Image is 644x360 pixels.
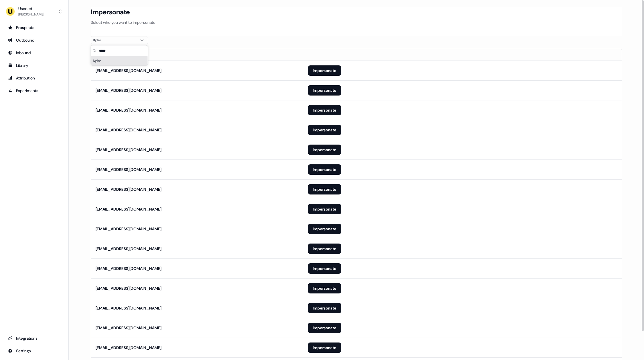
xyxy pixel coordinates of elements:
[96,147,161,153] div: [EMAIL_ADDRESS][DOMAIN_NAME]
[96,266,161,271] div: [EMAIL_ADDRESS][DOMAIN_NAME]
[96,345,161,351] div: [EMAIL_ADDRESS][DOMAIN_NAME]
[96,186,161,192] div: [EMAIL_ADDRESS][DOMAIN_NAME]
[308,145,341,155] button: Impersonate
[308,224,341,234] button: Impersonate
[96,325,161,331] div: [EMAIL_ADDRESS][DOMAIN_NAME]
[308,283,341,293] button: Impersonate
[308,204,341,214] button: Impersonate
[18,6,44,11] div: Userled
[5,23,64,32] a: Go to prospects
[308,164,341,175] button: Impersonate
[308,343,341,353] button: Impersonate
[96,206,161,212] div: [EMAIL_ADDRESS][DOMAIN_NAME]
[308,125,341,135] button: Impersonate
[5,334,64,343] a: Go to integrations
[308,65,341,76] button: Impersonate
[91,20,622,25] p: Select who you want to impersonate
[5,5,64,18] button: Userled[PERSON_NAME]
[5,73,64,83] a: Go to attribution
[308,184,341,194] button: Impersonate
[8,348,60,354] div: Settings
[96,285,161,291] div: [EMAIL_ADDRESS][DOMAIN_NAME]
[5,86,64,95] a: Go to experiments
[308,263,341,274] button: Impersonate
[91,56,148,65] div: Suggestions
[5,61,64,70] a: Go to templates
[308,85,341,96] button: Impersonate
[96,167,161,172] div: [EMAIL_ADDRESS][DOMAIN_NAME]
[5,36,64,45] a: Go to outbound experience
[96,226,161,232] div: [EMAIL_ADDRESS][DOMAIN_NAME]
[96,87,161,93] div: [EMAIL_ADDRESS][DOMAIN_NAME]
[96,305,161,311] div: [EMAIL_ADDRESS][DOMAIN_NAME]
[8,37,60,43] div: Outbound
[308,323,341,333] button: Impersonate
[8,88,60,94] div: Experiments
[5,48,64,57] a: Go to Inbound
[308,244,341,254] button: Impersonate
[18,11,44,17] div: [PERSON_NAME]
[96,127,161,133] div: [EMAIL_ADDRESS][DOMAIN_NAME]
[308,303,341,313] button: Impersonate
[91,8,130,16] h3: Impersonate
[5,346,64,355] a: Go to integrations
[91,49,303,61] th: Email
[91,36,148,44] button: Kpler
[308,105,341,115] button: Impersonate
[8,335,60,341] div: Integrations
[96,246,161,252] div: [EMAIL_ADDRESS][DOMAIN_NAME]
[8,75,60,81] div: Attribution
[8,25,60,30] div: Prospects
[96,107,161,113] div: [EMAIL_ADDRESS][DOMAIN_NAME]
[8,63,60,68] div: Library
[93,37,136,43] div: Kpler
[8,50,60,56] div: Inbound
[96,68,161,73] div: [EMAIL_ADDRESS][DOMAIN_NAME]
[91,56,148,65] div: Kpler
